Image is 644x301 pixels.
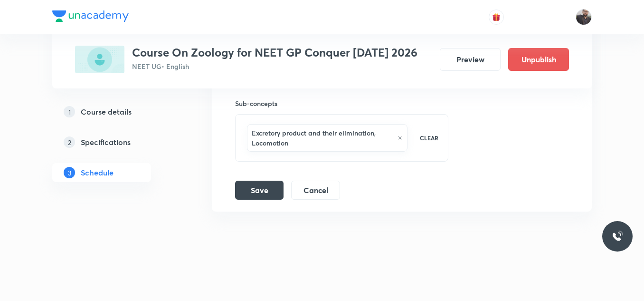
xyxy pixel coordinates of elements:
button: Unpublish [508,48,569,71]
img: avatar [492,13,501,21]
button: Cancel [291,181,340,200]
img: Vishal Choudhary [576,9,592,25]
img: Company Logo [52,10,129,22]
h6: Sub-concepts [235,98,448,108]
a: 2Specifications [52,133,181,152]
button: Save [235,181,284,200]
img: B85D29FC-24F5-4476-968E-E96BB3483239_plus.png [75,46,124,73]
h5: Specifications [81,136,131,148]
img: ttu [612,231,623,242]
h5: Course details [81,106,132,117]
a: 1Course details [52,102,181,121]
a: Company Logo [52,10,129,24]
h6: Excretory product and their elimination, Locomotion [252,128,393,148]
h3: Course On Zoology for NEET GP Conquer [DATE] 2026 [132,46,417,59]
button: Preview [440,48,501,71]
button: avatar [489,10,504,25]
p: CLEAR [420,134,438,142]
p: NEET UG • English [132,61,417,71]
p: 1 [64,106,75,117]
h5: Schedule [81,167,114,178]
p: 2 [64,136,75,148]
p: 3 [64,167,75,178]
